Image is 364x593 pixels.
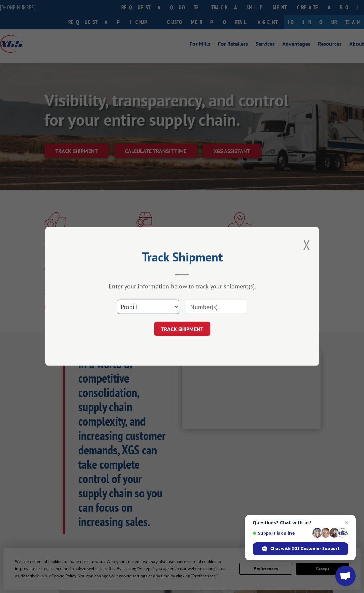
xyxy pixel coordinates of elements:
div: Open chat [335,566,356,586]
button: Close modal [303,236,310,254]
div: Enter your information below to track your shipment(s). [80,282,285,290]
input: Number(s) [185,300,247,314]
div: Chat with XGS Customer Support [253,542,348,555]
button: TRACK SHIPMENT [154,322,210,336]
span: Support is online [253,530,310,536]
span: Questions? Chat with us! [253,520,348,525]
h2: Track Shipment [80,252,285,265]
span: Close chat [342,519,351,527]
span: Chat with XGS Customer Support [270,546,339,552]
